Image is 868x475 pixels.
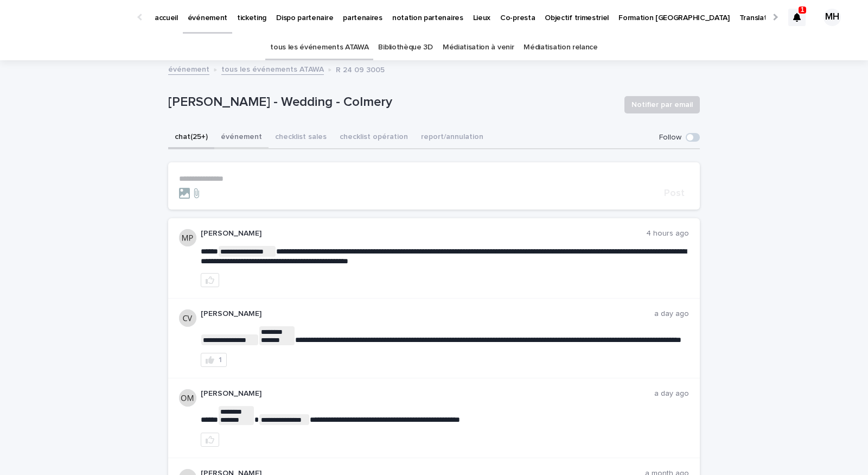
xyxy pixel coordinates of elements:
[378,35,432,60] a: Bibliothèque 3D
[201,433,219,447] button: like this post
[443,35,514,60] a: Médiatisation à venir
[646,229,689,238] p: 4 hours ago
[201,389,654,398] p: [PERSON_NAME]
[270,35,368,60] a: tous les événements ATAWA
[654,309,689,319] p: a day ago
[333,126,414,149] button: checklist opération
[214,126,269,149] button: événement
[219,356,222,364] div: 1
[664,188,685,198] span: Post
[524,35,598,60] a: Médiatisation relance
[659,133,681,142] p: Follow
[269,126,333,149] button: checklist sales
[221,62,324,75] a: tous les événements ATAWA
[654,389,689,398] p: a day ago
[336,63,385,75] p: R 24 09 3005
[631,99,693,110] span: Notifier par email
[201,273,219,287] button: like this post
[22,7,127,28] img: Ls34BcGeRexTGTNfXpUC
[624,96,700,113] button: Notifier par email
[660,188,689,198] button: Post
[201,229,646,238] p: [PERSON_NAME]
[168,62,209,75] a: événement
[168,126,214,149] button: chat (25+)
[201,353,227,367] button: 1
[414,126,490,149] button: report/annulation
[788,9,806,26] div: 1
[824,9,841,26] div: MH
[201,309,654,319] p: [PERSON_NAME]
[168,94,616,110] p: [PERSON_NAME] - Wedding - Colmery
[801,6,805,14] p: 1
